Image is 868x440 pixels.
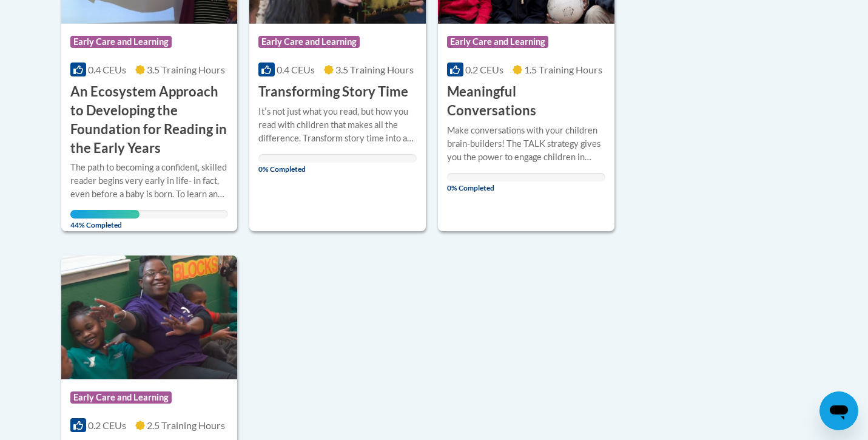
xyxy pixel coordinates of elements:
span: 3.5 Training Hours [147,64,225,75]
span: 0.4 CEUs [277,64,315,75]
div: Your progress [70,210,140,218]
h3: Transforming Story Time [258,83,408,101]
span: Early Care and Learning [70,391,172,404]
img: Course Logo [61,256,238,379]
div: Itʹs not just what you read, but how you read with children that makes all the difference. Transf... [258,105,417,145]
div: Make conversations with your children brain-builders! The TALK strategy gives you the power to en... [447,124,605,164]
span: 0.4 CEUs [88,64,126,75]
h3: Meaningful Conversations [447,83,605,120]
span: 3.5 Training Hours [335,64,414,75]
span: Early Care and Learning [258,36,360,48]
span: 44% Completed [70,210,140,229]
iframe: Button to launch messaging window [819,391,858,430]
div: The path to becoming a confident, skilled reader begins very early in life- in fact, even before ... [70,161,229,201]
span: 0.2 CEUs [88,419,126,431]
span: Early Care and Learning [447,36,548,48]
span: Early Care and Learning [70,36,172,48]
span: 2.5 Training Hours [147,419,225,431]
span: 0.2 CEUs [465,64,503,75]
span: 1.5 Training Hours [524,64,602,75]
h3: An Ecosystem Approach to Developing the Foundation for Reading in the Early Years [70,83,229,157]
